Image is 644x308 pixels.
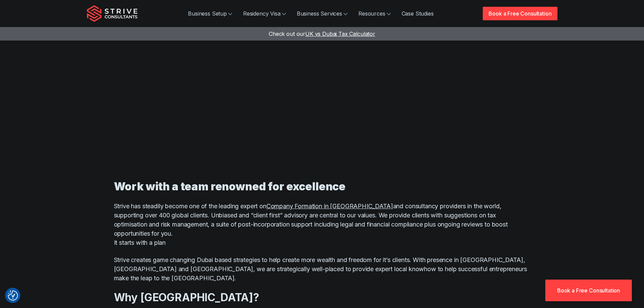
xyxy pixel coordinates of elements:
a: Check out ourUK vs Dubai Tax Calculator [269,30,375,37]
a: Business Services [291,7,353,20]
a: Business Setup [183,7,238,20]
button: Consent Preferences [8,290,18,301]
span: UK vs Dubai Tax Calculator [305,30,375,37]
h3: Why [GEOGRAPHIC_DATA]? [114,291,530,304]
img: Strive Consultants [87,5,138,22]
a: Resources [353,7,396,20]
a: Company Formation in [GEOGRAPHIC_DATA] [266,203,393,210]
strong: Work with a team renowned for excellence [114,180,346,193]
a: Book a Free Consultation [483,7,557,20]
a: Case Studies [396,7,439,20]
p: Strive creates game changing Dubai based strategies to help create more wealth and freedom for it... [114,255,530,283]
p: Strive has steadily become one of the leading expert on and consultancy providers in the world, s... [114,202,530,247]
a: Book a Free Consultation [545,280,632,301]
img: Revisit consent button [8,290,18,301]
a: Residency Visa [238,7,291,20]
